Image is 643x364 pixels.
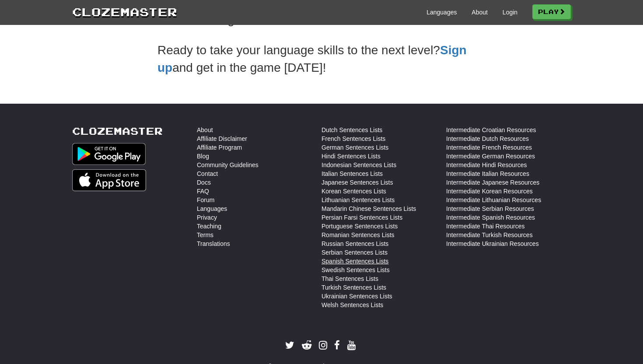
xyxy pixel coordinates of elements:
[321,143,388,152] a: German Sentences Lists
[321,204,416,213] a: Mandarin Chinese Sentences Lists
[321,222,398,231] a: Portuguese Sentences Lists
[446,204,534,213] a: Intermediate Serbian Resources
[321,266,390,274] a: Swedish Sentences Lists
[321,213,402,222] a: Persian Farsi Sentences Lists
[446,231,533,239] a: Intermediate Turkish Resources
[446,126,536,134] a: Intermediate Croatian Resources
[72,169,146,191] img: Get it on App Store
[197,222,221,231] a: Teaching
[321,231,395,239] a: Romanian Sentences Lists
[72,143,146,165] img: Get it on Google Play
[321,152,381,161] a: Hindi Sentences Lists
[197,161,259,169] a: Community Guidelines
[321,196,395,204] a: Lithuanian Sentences Lists
[446,134,529,143] a: Intermediate Dutch Resources
[197,152,209,161] a: Blog
[197,204,227,213] a: Languages
[72,126,163,136] a: Clozemaster
[446,152,535,161] a: Intermediate German Resources
[446,239,539,248] a: Intermediate Ukrainian Resources
[197,196,214,204] a: Forum
[197,178,211,187] a: Docs
[321,126,382,134] a: Dutch Sentences Lists
[321,248,388,257] a: Serbian Sentences Lists
[197,134,247,143] a: Affiliate Disclaimer
[197,187,209,196] a: FAQ
[321,187,386,196] a: Korean Sentences Lists
[472,8,488,17] a: About
[321,301,383,309] a: Welsh Sentences Lists
[503,8,517,17] a: Login
[197,239,230,248] a: Translations
[197,213,217,222] a: Privacy
[197,169,218,178] a: Contact
[321,134,385,143] a: French Sentences Lists
[321,292,392,301] a: Ukrainian Sentences Lists
[197,143,242,152] a: Affiliate Program
[446,143,532,152] a: Intermediate French Resources
[446,213,535,222] a: Intermediate Spanish Resources
[157,43,467,74] a: Sign up
[197,126,213,134] a: About
[321,257,388,266] a: Spanish Sentences Lists
[446,161,527,169] a: Intermediate Hindi Resources
[321,178,393,187] a: Japanese Sentences Lists
[197,231,213,239] a: Terms
[446,178,539,187] a: Intermediate Japanese Resources
[446,169,529,178] a: Intermediate Italian Resources
[446,196,541,204] a: Intermediate Lithuanian Resources
[72,3,177,20] a: Clozemaster
[321,239,388,248] a: Russian Sentences Lists
[426,8,457,17] a: Languages
[321,274,378,283] a: Thai Sentences Lists
[321,169,383,178] a: Italian Sentences Lists
[532,4,571,19] a: Play
[446,187,533,196] a: Intermediate Korean Resources
[446,222,525,231] a: Intermediate Thai Resources
[321,161,396,169] a: Indonesian Sentences Lists
[157,42,486,77] p: Ready to take your language skills to the next level? and get in the game [DATE]!
[321,283,386,292] a: Turkish Sentences Lists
